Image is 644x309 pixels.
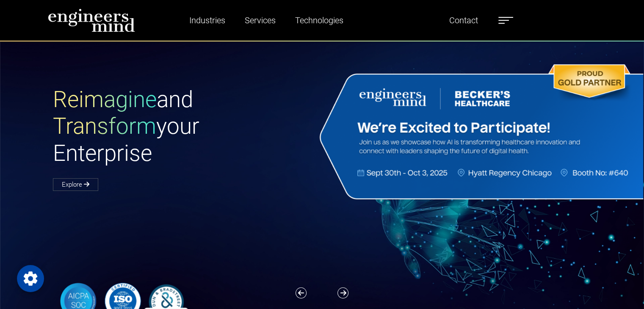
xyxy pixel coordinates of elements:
img: logo [48,8,135,32]
a: Technologies [292,11,347,30]
a: Industries [186,11,229,30]
a: Explore [53,178,98,191]
a: Services [241,11,279,30]
a: Contact [446,11,481,30]
span: Reimagine [53,86,157,113]
span: Transform [53,113,156,139]
h1: and your Enterprise [53,86,322,167]
img: Website Banner [316,62,644,202]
